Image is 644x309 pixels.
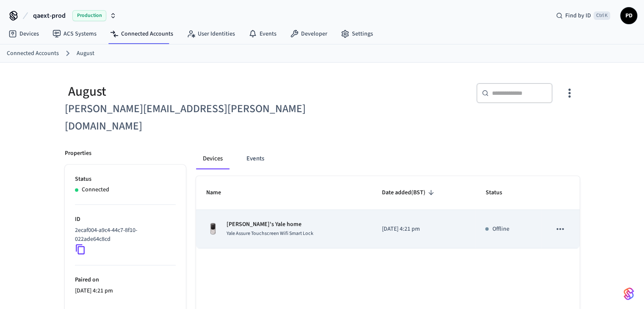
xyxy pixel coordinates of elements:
p: Offline [492,225,509,234]
a: User Identities [180,26,242,41]
p: Properties [65,149,91,158]
span: Status [485,186,513,199]
span: PD [621,8,636,23]
span: Production [72,10,106,21]
a: Connected Accounts [7,49,59,58]
img: SeamLogoGradient.69752ec5.svg [624,287,634,301]
p: [PERSON_NAME]'s Yale home [227,220,313,229]
span: Find by ID [565,11,591,20]
button: PD [620,7,637,24]
h6: [PERSON_NAME][EMAIL_ADDRESS][PERSON_NAME][DOMAIN_NAME] [65,100,317,135]
button: Devices [196,149,229,169]
a: Settings [334,26,380,41]
a: Developer [283,26,334,41]
span: Date added(BST) [382,186,437,199]
img: Yale Assure Touchscreen Wifi Smart Lock, Satin Nickel, Front [206,222,220,236]
p: 2ecaf004-a9c4-44c7-8f10-022ade64c8cd [75,226,172,244]
a: Connected Accounts [103,26,180,41]
button: Events [240,149,271,169]
a: August [77,49,94,58]
p: [DATE] 4:21 pm [75,287,176,295]
span: Yale Assure Touchscreen Wifi Smart Lock [227,230,313,237]
table: sticky table [196,176,580,249]
p: ID [75,215,176,224]
span: Name [206,186,232,199]
div: August [65,83,317,100]
a: ACS Systems [46,26,103,41]
div: connected account tabs [196,149,580,169]
span: Ctrl K [594,11,610,20]
p: Status [75,175,176,184]
span: qaext-prod [33,11,66,21]
a: Events [242,26,283,41]
div: Find by IDCtrl K [549,8,617,23]
p: Paired on [75,276,176,284]
p: Connected [82,185,109,194]
p: [DATE] 4:21 pm [382,225,465,234]
a: Devices [2,26,46,41]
